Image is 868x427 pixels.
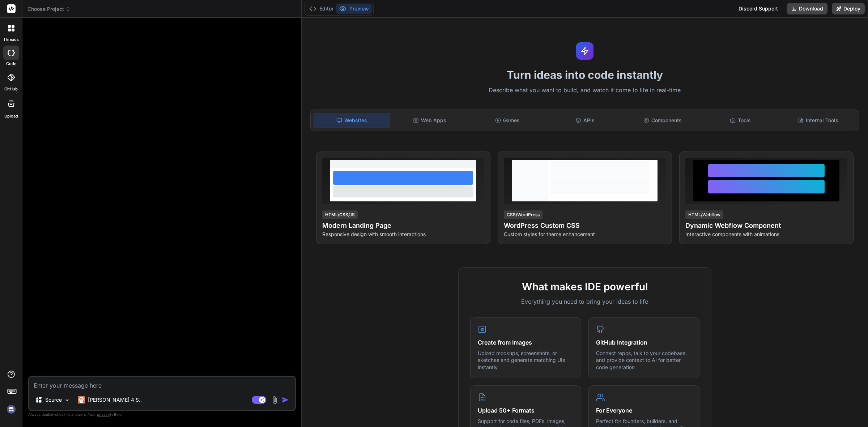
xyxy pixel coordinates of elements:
[27,5,71,13] span: Choose Project
[88,396,142,403] p: [PERSON_NAME] 4 S..
[478,406,574,415] h4: Upload 50+ Formats
[470,297,699,306] p: Everything you need to bring your ideas to life
[392,113,468,128] div: Web Apps
[596,350,692,371] p: Connect repos, talk to your codebase, and provide context to AI for better code generation
[832,3,865,14] button: Deploy
[5,403,17,415] img: signin
[470,279,699,294] h2: What makes IDE powerful
[97,412,110,417] span: privacy
[78,396,85,403] img: Claude 4 Sonnet
[685,231,847,238] p: Interactive components with animations
[271,396,279,404] img: attachment
[469,113,546,128] div: Games
[625,113,701,128] div: Components
[504,221,666,231] h4: WordPress Custom CSS
[596,338,692,347] h4: GitHub Integration
[306,68,864,81] h1: Turn ideas into code instantly
[282,396,289,403] img: icon
[780,113,856,128] div: Internal Tools
[685,210,723,219] div: HTML/Webflow
[504,231,666,238] p: Custom styles for theme enhancement
[478,350,574,371] p: Upload mockups, screenshots, or sketches and generate matching UIs instantly
[322,221,484,231] h4: Modern Landing Page
[28,411,296,418] p: Always double-check its answers. Your in Bind
[547,113,623,128] div: APIs
[4,86,18,92] label: GitHub
[336,4,372,14] button: Preview
[4,113,18,119] label: Upload
[734,3,782,14] div: Discord Support
[322,231,484,238] p: Responsive design with smooth interactions
[596,406,692,415] h4: For Everyone
[787,3,827,14] button: Download
[64,397,70,403] img: Pick Models
[504,210,542,219] div: CSS/WordPress
[685,221,847,231] h4: Dynamic Webflow Component
[306,4,336,14] button: Editor
[322,210,358,219] div: HTML/CSS/JS
[478,338,574,347] h4: Create from Images
[6,61,16,67] label: code
[3,37,19,43] label: threads
[314,113,391,128] div: Websites
[306,86,864,95] p: Describe what you want to build, and watch it come to life in real-time
[45,396,62,403] p: Source
[702,113,779,128] div: Tools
